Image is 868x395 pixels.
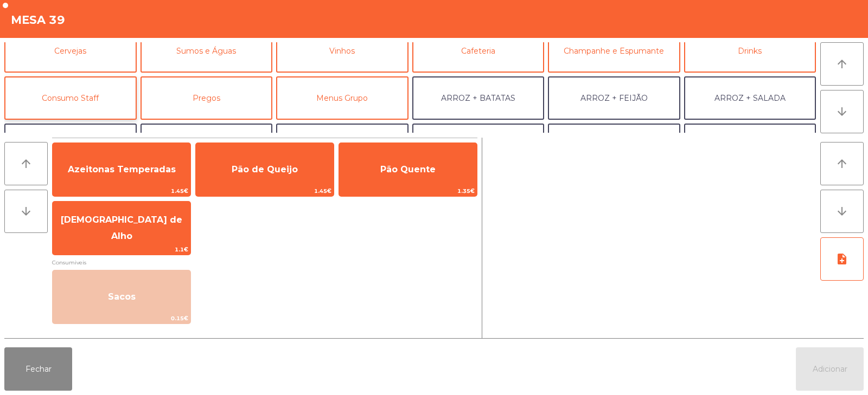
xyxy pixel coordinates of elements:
button: Fechar [4,347,72,391]
button: arrow_downward [820,90,864,133]
button: ARROZ + ARROZ [4,124,137,167]
button: ARROZ + SALADA [684,76,816,120]
button: Consumo Staff [4,76,137,120]
i: arrow_downward [835,105,848,118]
span: 1.45€ [53,186,190,196]
button: BATATA + FEIJÃO [141,124,273,167]
button: arrow_upward [4,142,48,185]
button: Pregos [141,76,273,120]
span: 0.15€ [53,313,190,323]
i: arrow_upward [20,157,33,170]
span: Sacos [108,292,136,302]
h4: Mesa 39 [11,12,65,28]
button: arrow_upward [820,42,864,86]
span: Consumiveis [52,257,477,268]
i: arrow_upward [835,157,848,170]
span: 1.45€ [196,186,334,196]
button: arrow_downward [820,190,864,233]
i: note_add [835,252,848,266]
i: arrow_downward [835,205,848,218]
button: Drinks [684,29,816,73]
button: Cafeteria [412,29,545,73]
button: Menus Grupo [276,76,409,120]
button: BATATA + BATATA [412,124,545,167]
button: FEIJÃO + FEIJÃO [684,124,816,167]
button: FEIJÃO + SALADA [548,124,680,167]
span: 1.1€ [53,244,190,255]
button: arrow_upward [820,142,864,185]
button: note_add [820,237,864,281]
i: arrow_downward [20,205,33,218]
i: arrow_upward [835,57,848,70]
button: Champanhe e Espumante [548,29,680,73]
button: Cervejas [4,29,137,73]
span: Azeitonas Temperadas [68,164,176,174]
span: Pão Quente [380,164,436,174]
button: Vinhos [276,29,409,73]
span: Pão de Queijo [232,164,298,174]
button: BATATA + SALADA [276,124,409,167]
button: ARROZ + BATATAS [412,76,545,120]
span: [DEMOGRAPHIC_DATA] de Alho [61,215,182,241]
button: arrow_downward [4,190,48,233]
button: ARROZ + FEIJÃO [548,76,680,120]
span: 1.35€ [339,186,477,196]
button: Sumos e Águas [141,29,273,73]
